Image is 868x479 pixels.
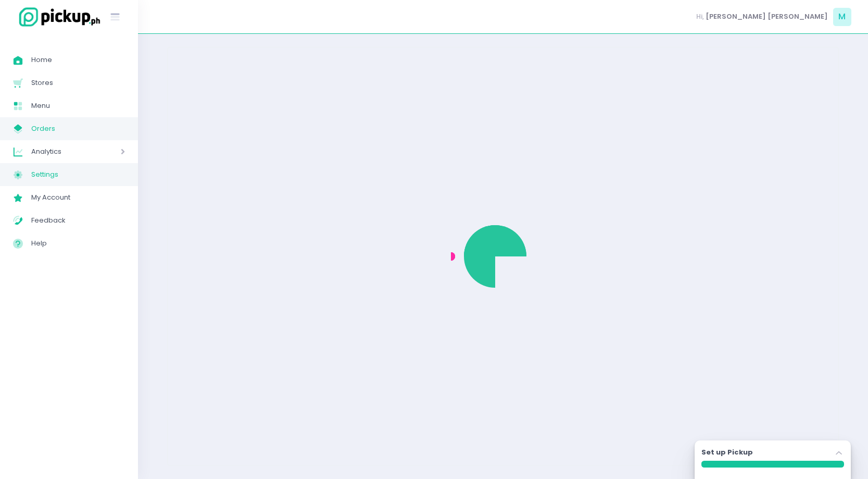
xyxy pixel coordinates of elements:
[13,6,102,28] img: logo
[706,11,828,22] span: [PERSON_NAME] [PERSON_NAME]
[31,145,91,158] span: Analytics
[31,99,125,113] span: Menu
[31,122,125,136] span: Orders
[31,214,125,227] span: Feedback
[31,76,125,90] span: Stores
[31,191,125,204] span: My Account
[833,8,851,26] span: M
[31,237,125,250] span: Help
[701,447,753,458] label: Set up Pickup
[31,168,125,181] span: Settings
[31,53,125,67] span: Home
[696,11,704,22] span: Hi,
